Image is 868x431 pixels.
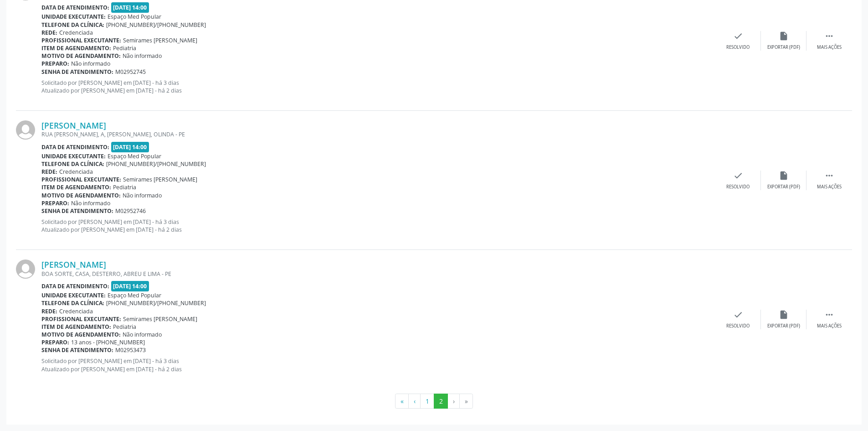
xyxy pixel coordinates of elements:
[395,394,409,409] button: Go to first page
[41,346,113,354] b: Senha de atendimento:
[41,207,113,215] b: Senha de atendimento:
[59,307,93,315] span: Credenciada
[779,31,789,41] i: insert_drive_file
[408,394,421,409] button: Go to previous page
[767,184,800,190] div: Exportar (PDF)
[41,29,57,36] b: Rede:
[41,176,121,183] b: Profissional executante:
[16,120,35,140] img: img
[41,36,121,44] b: Profissional executante:
[41,52,121,60] b: Motivo de agendamento:
[115,207,146,215] span: M02952746
[123,52,162,60] span: Não informado
[41,307,57,315] b: Rede:
[824,31,834,41] i: 
[41,270,715,278] div: BOA SORTE, CASA, DESTERRO, ABREU E LIMA - PE
[106,160,206,168] span: [PHONE_NUMBER]/[PHONE_NUMBER]
[817,184,842,190] div: Mais ações
[41,338,69,346] b: Preparo:
[41,143,109,151] b: Data de atendimento:
[41,120,106,130] a: [PERSON_NAME]
[41,44,111,52] b: Item de agendamento:
[779,310,789,320] i: insert_drive_file
[16,394,852,409] ul: Pagination
[41,291,106,299] b: Unidade executante:
[41,315,121,323] b: Profissional executante:
[733,31,743,41] i: check
[733,171,743,181] i: check
[123,36,197,44] span: Semirames [PERSON_NAME]
[111,142,149,152] span: [DATE] 14:00
[41,68,113,76] b: Senha de atendimento:
[41,199,69,207] b: Preparo:
[123,192,162,199] span: Não informado
[123,315,197,323] span: Semirames [PERSON_NAME]
[71,338,145,346] span: 13 anos - [PHONE_NUMBER]
[41,160,104,168] b: Telefone da clínica:
[111,281,149,291] span: [DATE] 14:00
[817,323,842,329] div: Mais ações
[106,299,206,307] span: [PHONE_NUMBER]/[PHONE_NUMBER]
[817,44,842,51] div: Mais ações
[115,68,146,76] span: M02952745
[420,394,434,409] button: Go to page 1
[41,183,111,191] b: Item de agendamento:
[113,183,136,191] span: Pediatria
[779,171,789,181] i: insert_drive_file
[41,323,111,331] b: Item de agendamento:
[41,4,109,11] b: Data de atendimento:
[41,218,715,234] p: Solicitado por [PERSON_NAME] em [DATE] - há 3 dias Atualizado por [PERSON_NAME] em [DATE] - há 2 ...
[106,21,206,29] span: [PHONE_NUMBER]/[PHONE_NUMBER]
[434,394,448,409] button: Go to page 2
[41,168,57,176] b: Rede:
[41,21,104,29] b: Telefone da clínica:
[726,44,750,51] div: Resolvido
[41,60,69,68] b: Preparo:
[123,331,162,338] span: Não informado
[115,346,146,354] span: M02953473
[41,331,121,338] b: Motivo de agendamento:
[824,310,834,320] i: 
[41,357,715,373] p: Solicitado por [PERSON_NAME] em [DATE] - há 3 dias Atualizado por [PERSON_NAME] em [DATE] - há 2 ...
[41,13,106,21] b: Unidade executante:
[59,29,93,36] span: Credenciada
[767,44,800,51] div: Exportar (PDF)
[113,323,136,331] span: Pediatria
[41,282,109,290] b: Data de atendimento:
[726,323,750,329] div: Resolvido
[41,79,715,94] p: Solicitado por [PERSON_NAME] em [DATE] - há 3 dias Atualizado por [PERSON_NAME] em [DATE] - há 2 ...
[41,192,121,199] b: Motivo de agendamento:
[41,130,715,138] div: RUA [PERSON_NAME], A, [PERSON_NAME], OLINDA - PE
[108,13,161,21] span: Espaço Med Popular
[113,44,136,52] span: Pediatria
[71,199,110,207] span: Não informado
[111,2,149,13] span: [DATE] 14:00
[824,171,834,181] i: 
[71,60,110,68] span: Não informado
[108,291,161,299] span: Espaço Med Popular
[16,260,35,279] img: img
[41,260,106,270] a: [PERSON_NAME]
[59,168,93,176] span: Credenciada
[767,323,800,329] div: Exportar (PDF)
[726,184,750,190] div: Resolvido
[41,152,106,160] b: Unidade executante:
[41,299,104,307] b: Telefone da clínica:
[108,152,161,160] span: Espaço Med Popular
[733,310,743,320] i: check
[123,176,197,183] span: Semirames [PERSON_NAME]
